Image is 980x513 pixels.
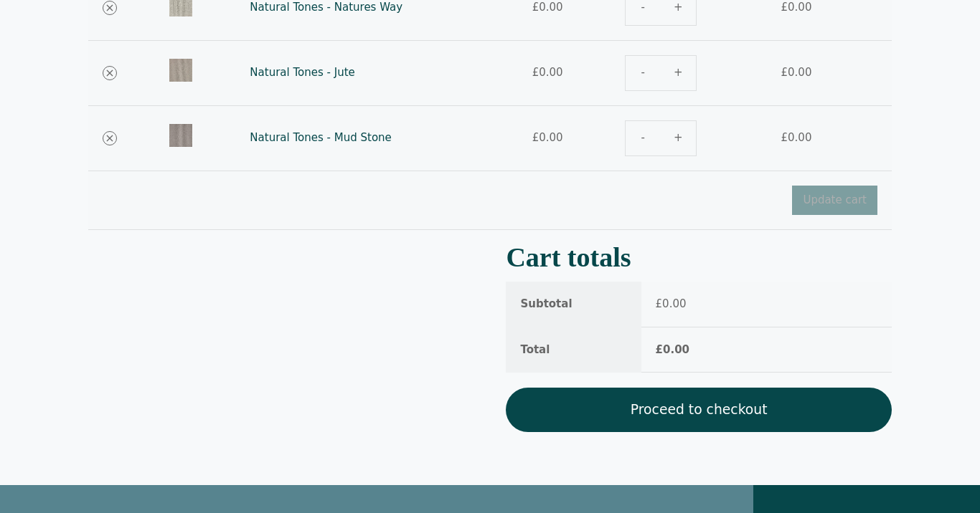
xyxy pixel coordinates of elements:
[250,1,402,14] a: Natural Tones - Natures Way
[532,66,540,79] span: £
[781,131,788,144] span: £
[250,131,391,144] a: Natural Tones - Mud Stone
[103,66,117,80] a: Remove Natural Tones - Jute from cart
[792,186,877,215] button: Update cart
[532,1,563,14] bdi: 0.00
[656,297,663,310] span: £
[781,1,812,14] bdi: 0.00
[532,131,563,144] bdi: 0.00
[656,297,687,310] bdi: 0.00
[781,1,788,14] span: £
[506,282,641,327] th: Subtotal
[532,66,563,79] bdi: 0.00
[103,131,117,145] a: Remove Natural Tones - Mud Stone from cart
[781,131,812,144] bdi: 0.00
[532,131,540,144] span: £
[781,66,788,79] span: £
[656,343,663,356] span: £
[656,343,689,356] bdi: 0.00
[103,1,117,15] a: Remove Natural Tones - Natures Way from cart
[506,247,892,268] h2: Cart totals
[169,124,192,147] img: Natural Tones - Mud Stone
[506,327,641,373] th: Total
[781,66,812,79] bdi: 0.00
[250,66,354,79] a: Natural Tones - Jute
[532,1,540,14] span: £
[169,59,192,82] img: Natural Tones Jute
[506,388,892,432] a: Proceed to checkout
